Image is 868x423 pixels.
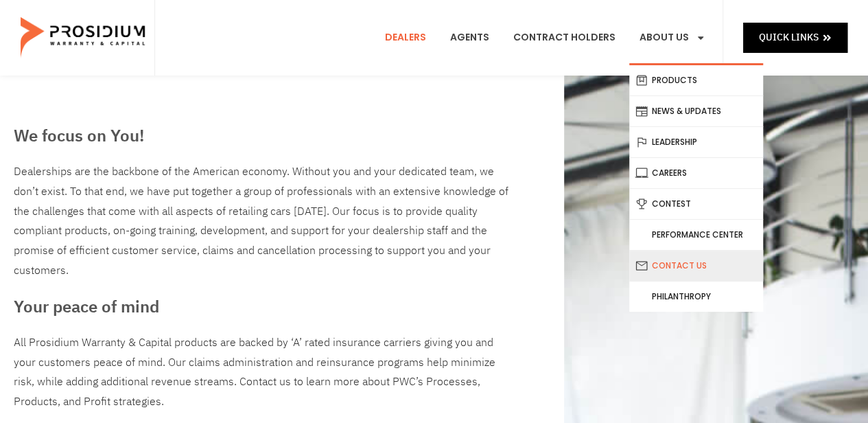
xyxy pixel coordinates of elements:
h3: Your peace of mind [14,295,513,319]
a: Agents [440,12,500,63]
a: Contest [629,189,763,219]
a: Philanthropy [629,282,763,312]
a: Quick Links [743,23,847,52]
a: News & Updates [629,96,763,126]
a: Leadership [629,127,763,157]
h3: We focus on You! [14,124,513,148]
span: Last Name [250,1,293,12]
ul: About Us [629,63,763,312]
a: Careers [629,158,763,188]
a: Dealers [375,12,436,63]
a: Contract Holders [503,12,626,63]
a: Performance Center [629,220,763,250]
a: Products [629,65,763,95]
p: All Prosidium Warranty & Capital products are backed by ‘A’ rated insurance carriers giving you a... [14,333,513,412]
div: Dealerships are the backbone of the American economy. Without you and your dedicated team, we don... [14,162,513,281]
span: Quick Links [759,29,819,46]
a: Contact Us [629,251,763,281]
a: About Us [629,12,716,63]
nav: Menu [375,12,716,63]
